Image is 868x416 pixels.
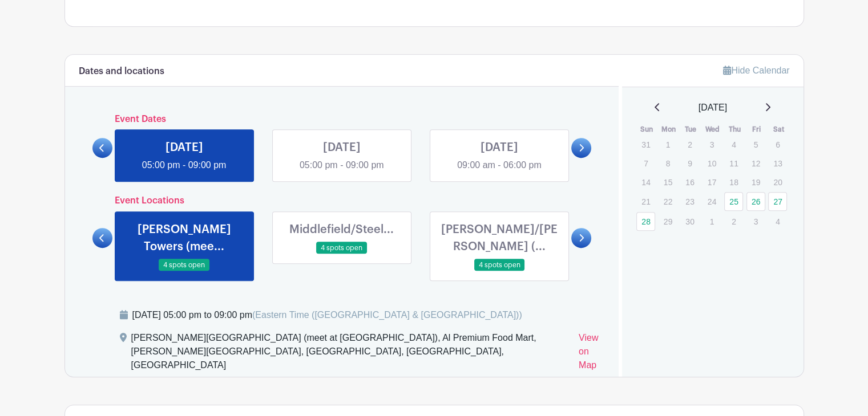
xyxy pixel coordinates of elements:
[680,193,699,210] p: 23
[746,136,765,153] p: 5
[724,192,743,211] a: 25
[79,66,164,77] h6: Dates and locations
[724,173,743,191] p: 18
[112,114,572,125] h6: Event Dates
[699,101,727,115] span: [DATE]
[659,154,677,172] p: 8
[636,124,658,135] th: Sun
[724,124,746,135] th: Thu
[636,136,655,153] p: 31
[703,154,721,172] p: 10
[768,136,787,153] p: 6
[703,136,721,153] p: 3
[724,154,743,172] p: 11
[659,193,677,210] p: 22
[702,124,724,135] th: Wed
[579,331,605,377] a: View on Map
[112,195,572,206] h6: Event Locations
[636,154,655,172] p: 7
[723,66,789,75] a: Hide Calendar
[746,192,765,211] a: 26
[659,136,677,153] p: 1
[636,173,655,191] p: 14
[746,124,768,135] th: Fri
[768,213,787,230] p: 4
[680,136,699,153] p: 2
[746,213,765,230] p: 3
[746,154,765,172] p: 12
[724,136,743,153] p: 4
[768,124,790,135] th: Sat
[746,173,765,191] p: 19
[768,154,787,172] p: 13
[680,154,699,172] p: 9
[636,193,655,210] p: 21
[658,124,680,135] th: Mon
[659,213,677,230] p: 29
[703,213,721,230] p: 1
[659,173,677,191] p: 15
[132,308,522,322] div: [DATE] 05:00 pm to 09:00 pm
[724,213,743,230] p: 2
[680,173,699,191] p: 16
[680,124,702,135] th: Tue
[768,192,787,211] a: 27
[636,212,655,231] a: 28
[703,193,721,210] p: 24
[703,173,721,191] p: 17
[131,331,570,377] div: [PERSON_NAME][GEOGRAPHIC_DATA] (meet at [GEOGRAPHIC_DATA]), Al Premium Food Mart, [PERSON_NAME][G...
[252,310,522,320] span: (Eastern Time ([GEOGRAPHIC_DATA] & [GEOGRAPHIC_DATA]))
[768,173,787,191] p: 20
[680,213,699,230] p: 30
